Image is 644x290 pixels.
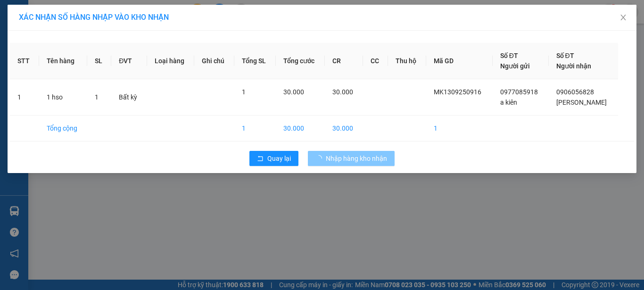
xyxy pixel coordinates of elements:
[500,99,517,106] span: a kiên
[325,43,363,79] th: CR
[610,5,636,31] button: Close
[363,43,388,79] th: CC
[95,93,99,101] span: 1
[326,153,387,164] span: Nhập hàng kho nhận
[39,43,88,79] th: Tên hàng
[325,116,363,141] td: 30.000
[315,155,326,162] span: loading
[147,43,195,79] th: Loại hàng
[87,43,111,79] th: SL
[556,52,574,59] span: Số ĐT
[111,43,147,79] th: ĐVT
[194,43,234,79] th: Ghi chú
[39,116,88,141] td: Tổng cộng
[19,13,169,22] span: XÁC NHẬN SỐ HÀNG NHẬP VÀO KHO NHẬN
[556,99,607,106] span: [PERSON_NAME]
[10,79,39,116] td: 1
[388,43,426,79] th: Thu hộ
[426,116,493,141] td: 1
[619,14,627,21] span: close
[276,116,325,141] td: 30.000
[500,52,518,59] span: Số ĐT
[242,88,246,96] span: 1
[426,43,493,79] th: Mã GD
[276,43,325,79] th: Tổng cước
[500,88,538,96] span: 0977085918
[234,116,276,141] td: 1
[10,43,39,79] th: STT
[332,88,353,96] span: 30.000
[283,88,304,96] span: 30.000
[434,88,481,96] span: MK1309250916
[500,62,530,70] span: Người gửi
[249,151,298,166] button: rollbackQuay lại
[556,88,594,96] span: 0906056828
[556,62,591,70] span: Người nhận
[308,151,395,166] button: Nhập hàng kho nhận
[257,155,264,163] span: rollback
[267,153,291,164] span: Quay lại
[39,79,88,116] td: 1 hso
[111,79,147,116] td: Bất kỳ
[234,43,276,79] th: Tổng SL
